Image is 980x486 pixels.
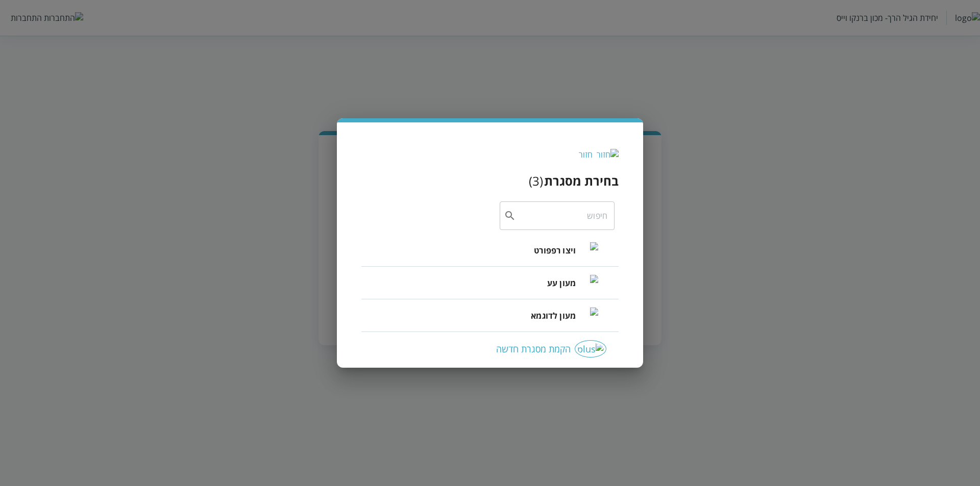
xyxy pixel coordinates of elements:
[374,340,606,357] div: הקמת מסגרת חדשה
[547,277,576,289] span: מעון עע
[531,310,576,322] span: מעון לדוגמא
[516,201,607,230] input: חיפוש
[582,242,598,259] img: ויצו רפפורט
[579,149,593,160] div: חזור
[534,244,576,257] span: ויצו רפפורט
[582,308,598,324] img: מעון לדוגמא
[582,275,598,291] img: מעון עע
[575,340,606,357] img: plus
[597,149,619,160] img: חזור
[544,172,619,189] h3: בחירת מסגרת
[529,172,543,189] div: ( 3 )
